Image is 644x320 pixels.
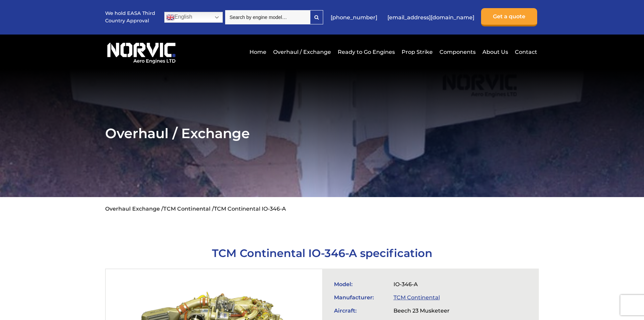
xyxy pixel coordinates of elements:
td: IO-346-A [390,278,453,291]
td: Manufacturer: [331,291,390,304]
a: Overhaul Exchange / [105,206,163,212]
td: Model: [331,278,390,291]
li: TCM Continental IO-346-A [214,206,286,212]
a: Contact [513,44,537,60]
td: Beech 23 Musketeer [390,304,453,317]
input: Search by engine model… [225,10,310,24]
a: [EMAIL_ADDRESS][DOMAIN_NAME] [384,9,478,26]
a: Ready to Go Engines [336,44,397,60]
img: Norvic Aero Engines logo [105,40,177,64]
a: English [164,12,223,23]
a: Overhaul / Exchange [271,44,333,60]
a: Prop Strike [400,44,434,60]
a: Home [248,44,268,60]
a: [PHONE_NUMBER] [327,9,381,26]
h1: TCM Continental IO-346-A specification [105,247,539,260]
h2: Overhaul / Exchange [105,125,539,142]
a: Get a quote [481,8,537,26]
img: en [166,13,174,21]
a: About Us [481,44,510,60]
p: We hold EASA Third Country Approval [105,10,156,24]
a: Components [438,44,477,60]
td: Aircraft: [331,304,390,317]
a: TCM Continental [393,294,440,301]
a: TCM Continental / [163,206,214,212]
